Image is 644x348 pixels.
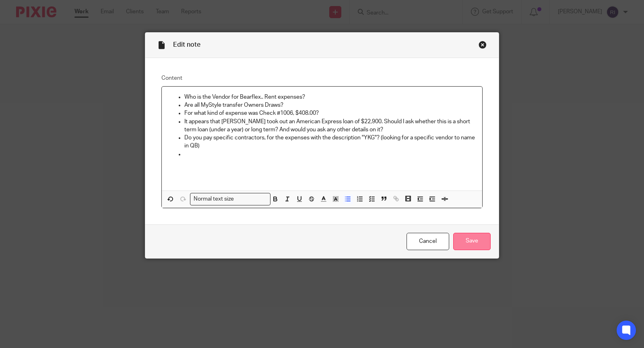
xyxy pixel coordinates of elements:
div: Close this dialog window [479,41,487,49]
label: Content [161,74,483,82]
p: Are all MyStyle transfer Owners Draws? [184,101,476,109]
p: Do you pay specific contractors, for the expenses with the description "YKG"? (looking for a spec... [184,134,476,150]
span: Normal text size [192,195,236,203]
p: It appears that [PERSON_NAME] took out an American Express loan of $22,900. Should I ask whether ... [184,118,476,134]
a: Cancel [407,233,449,250]
p: Who is the Vendor for Bearflex.. Rent expenses? [184,93,476,101]
input: Search for option [237,195,266,203]
input: Save [453,233,491,250]
span: Edit note [173,41,200,48]
div: Search for option [190,193,270,205]
p: For what kind of expense was Check #1006, $408.00? [184,109,476,117]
